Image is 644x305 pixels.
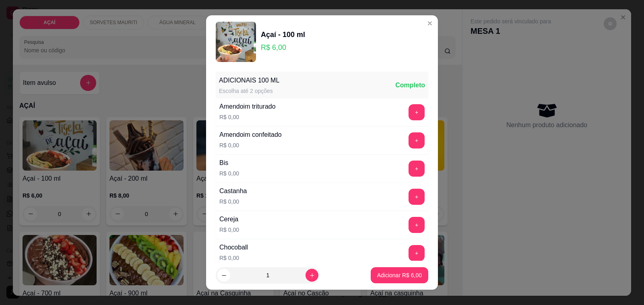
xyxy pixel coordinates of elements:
[219,198,247,206] p: R$ 0,00
[219,186,247,196] div: Castanha
[409,245,425,261] button: add
[219,254,248,262] p: R$ 0,00
[219,243,248,252] div: Chocoball
[409,161,425,177] button: add
[219,102,276,111] div: Amendoim triturado
[219,169,239,177] p: R$ 0,00
[305,269,318,282] button: increase-product-quantity
[409,217,425,233] button: add
[219,87,279,95] div: Escolha até 2 opções
[371,267,428,283] button: Adicionar R$ 6,00
[219,158,239,168] div: Bis
[219,113,276,121] p: R$ 0,00
[395,80,425,90] div: Completo
[219,226,239,234] p: R$ 0,00
[219,76,279,85] div: ADICIONAIS 100 ML
[409,104,425,120] button: add
[409,132,425,148] button: add
[377,271,422,279] p: Adicionar R$ 6,00
[217,269,230,282] button: decrease-product-quantity
[219,130,282,140] div: Amendoim confeitado
[409,189,425,205] button: add
[216,22,256,62] img: product-image
[423,17,436,30] button: Close
[261,42,305,53] p: R$ 6,00
[219,141,282,149] p: R$ 0,00
[261,29,305,40] div: Açaí - 100 ml
[219,214,239,224] div: Cereja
